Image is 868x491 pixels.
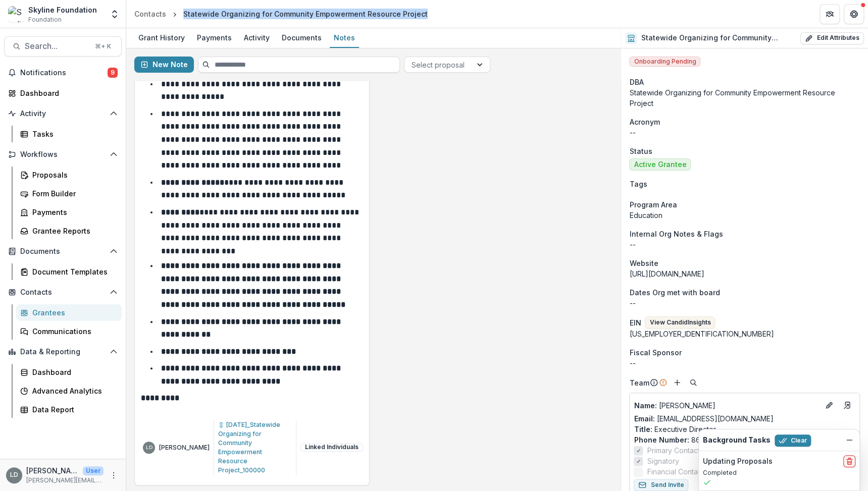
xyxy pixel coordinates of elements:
[634,413,773,424] a: Email: [EMAIL_ADDRESS][DOMAIN_NAME]
[218,420,292,475] a: [DATE]_Statewide Organizing for Community Empowerment Resource Project_100000
[629,329,860,339] div: [US_EMPLOYER_IDENTIFICATION_NUMBER]
[32,170,114,180] div: Proposals
[330,30,359,45] div: Notes
[634,424,855,434] p: Executive Director
[16,185,122,202] a: Form Builder
[32,404,114,415] div: Data Report
[703,436,771,445] h2: Background Tasks
[108,469,120,481] button: More
[16,383,122,399] a: Advanced Analytics
[20,88,114,98] div: Dashboard
[4,344,122,360] button: Open Data & Reporting
[844,4,864,24] button: Get Help
[300,443,363,451] button: View attached users
[108,4,122,24] button: Open entity switcher
[32,326,114,337] div: Communications
[10,472,18,478] div: Lisa Dinh
[634,414,654,423] span: Email:
[629,229,723,239] span: Internal Org Notes & Flags
[4,105,122,122] button: Open Activity
[634,160,686,169] span: Active Grantee
[16,401,122,418] a: Data Report
[20,110,106,118] span: Activity
[4,243,122,259] button: Open Documents
[647,466,703,477] span: Financial Contact
[108,68,118,78] span: 9
[28,5,97,15] div: Skyline Foundation
[629,87,860,108] div: Statewide Organizing for Community Empowerment Resource Project
[193,28,236,48] a: Payments
[83,466,104,475] p: User
[629,269,704,278] a: [URL][DOMAIN_NAME]
[20,150,106,159] span: Workflows
[843,434,855,446] button: Dismiss
[146,445,152,450] div: Lisa Dinh
[629,258,658,268] span: Website
[634,400,819,411] a: Name: [PERSON_NAME]
[16,167,122,183] a: Proposals
[93,41,113,52] div: ⌘ + K
[629,146,652,156] span: Status
[4,36,122,57] button: Search...
[16,204,122,221] a: Payments
[629,298,860,308] p: --
[647,445,699,456] span: Primary Contact
[671,376,683,389] button: Add
[20,348,106,356] span: Data & Reporting
[134,30,189,45] div: Grant History
[629,287,720,298] span: Dates Org met with board
[20,288,106,297] span: Contacts
[32,226,114,236] div: Grantee Reports
[843,455,855,467] button: delete
[134,28,189,48] a: Grant History
[240,28,274,48] a: Activity
[16,223,122,239] a: Grantee Reports
[32,386,114,396] div: Advanced Analytics
[130,7,432,21] nav: breadcrumb
[16,263,122,280] a: Document Templates
[634,401,656,410] span: Name :
[629,57,700,67] span: Onboarding Pending
[25,41,89,51] span: Search...
[240,30,274,45] div: Activity
[634,400,819,411] p: [PERSON_NAME]
[800,32,864,44] button: Edit Attributes
[629,199,677,210] span: Program Area
[32,266,114,277] div: Document Templates
[634,435,689,444] span: Phone Number :
[32,188,114,199] div: Form Builder
[634,434,855,445] p: 865.249.7488
[32,307,114,318] div: Grantees
[629,77,643,87] span: DBA
[193,30,236,45] div: Payments
[130,7,170,21] a: Contacts
[629,239,860,250] p: --
[4,85,122,101] a: Dashboard
[159,443,210,452] p: [PERSON_NAME]
[820,4,840,24] button: Partners
[647,456,679,466] span: Signatory
[629,317,641,328] p: EIN
[16,304,122,321] a: Grantees
[703,468,855,477] p: Completed
[16,323,122,340] a: Communications
[4,65,122,81] button: Notifications9
[629,347,681,358] span: Fiscal Sponsor
[134,57,194,73] button: New Note
[32,129,114,139] div: Tasks
[20,247,106,256] span: Documents
[634,479,688,491] button: Send Invite
[629,127,860,138] p: --
[629,210,860,221] p: Education
[629,358,860,368] div: --
[32,367,114,377] div: Dashboard
[16,364,122,380] a: Dashboard
[278,28,326,48] a: Documents
[703,457,773,466] h2: Updating Proposals
[26,465,79,476] p: [PERSON_NAME]
[134,9,166,19] div: Contacts
[16,126,122,142] a: Tasks
[330,28,359,48] a: Notes
[634,425,652,433] span: Title :
[687,376,699,389] button: Search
